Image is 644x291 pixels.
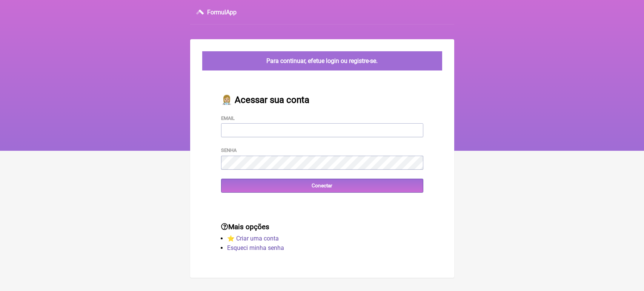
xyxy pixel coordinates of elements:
[221,95,423,105] h2: 👩🏼‍⚕️ Acessar sua conta
[202,51,442,70] div: Para continuar, efetue login ou registre-se.
[221,147,237,153] label: Senha
[221,223,423,231] h3: Mais opções
[227,235,279,242] a: ⭐️ Criar uma conta
[221,115,235,121] label: Email
[207,9,237,16] h3: FormulApp
[227,244,284,251] a: Esqueci minha senha
[221,179,423,193] input: Conectar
